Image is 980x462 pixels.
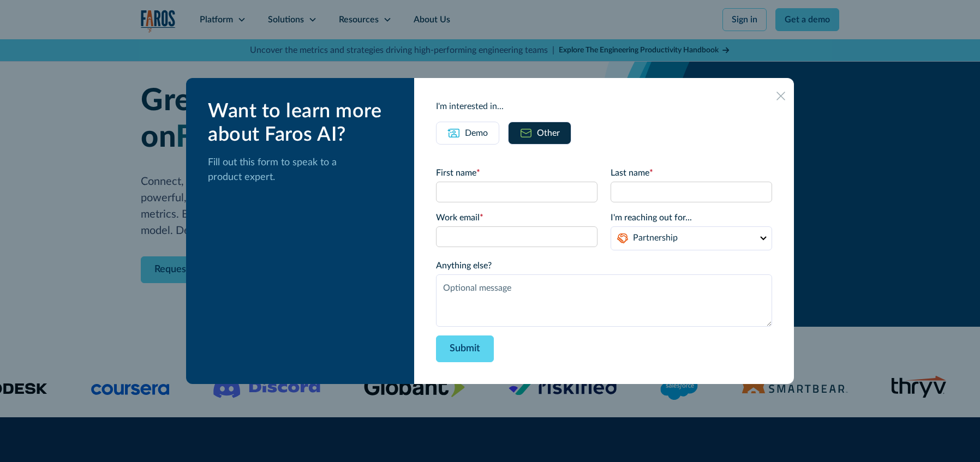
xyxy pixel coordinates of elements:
[436,335,494,362] input: Submit
[436,166,772,362] form: Email Form
[208,100,397,147] div: Want to learn more about Faros AI?
[208,155,397,185] p: Fill out this form to speak to a product expert.
[611,166,772,179] label: Last name
[436,100,772,113] div: I'm interested in...
[436,211,597,224] label: Work email
[436,166,597,179] label: First name
[537,127,560,140] div: Other
[465,127,488,140] div: Demo
[436,259,772,272] label: Anything else?
[611,211,772,224] label: I'm reaching out for...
